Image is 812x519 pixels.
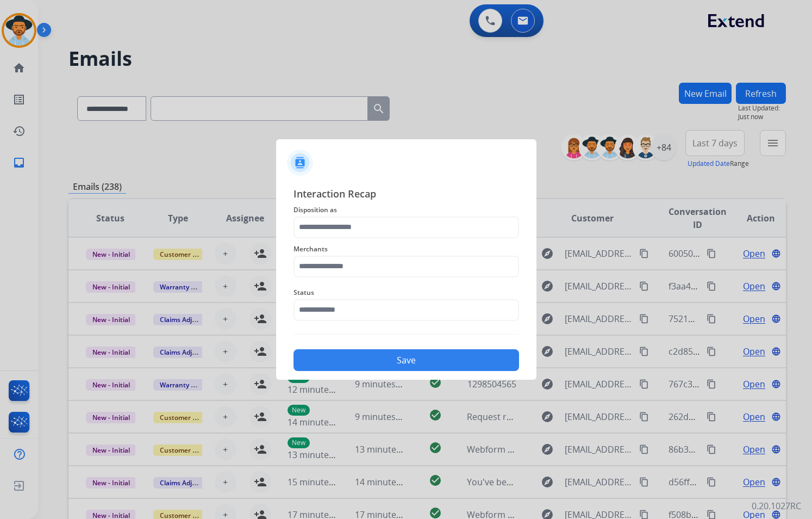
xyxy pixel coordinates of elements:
span: Disposition as [293,203,519,217]
span: Merchants [293,243,519,256]
img: contactIcon [287,150,313,176]
button: Save [293,349,519,371]
span: Status [293,286,519,299]
p: 0.20.1027RC [752,499,801,512]
span: Interaction Recap [293,186,519,203]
